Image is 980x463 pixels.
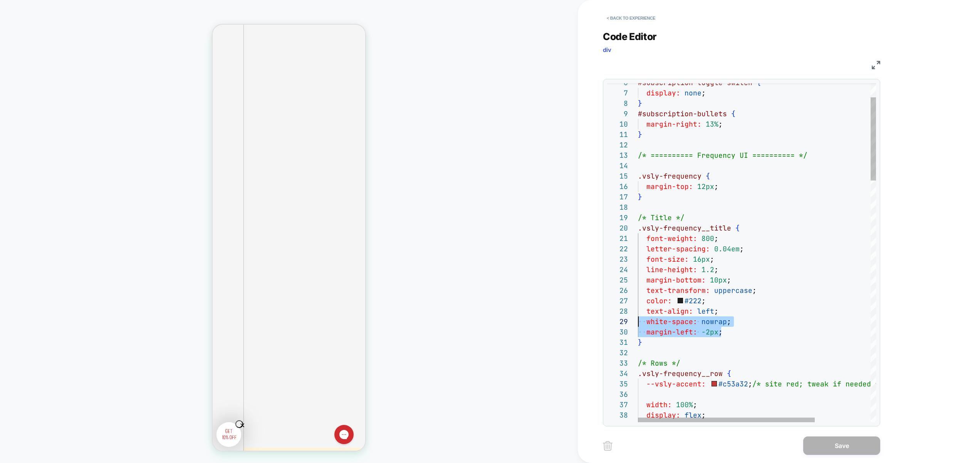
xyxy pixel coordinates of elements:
div: 11 [607,129,628,140]
span: ; [701,411,706,420]
button: < Back to experience [603,12,659,24]
span: ; [714,182,718,191]
span: { [727,369,731,378]
span: line-height: [646,265,697,274]
div: 8 [607,98,628,109]
span: 100% [676,400,693,409]
span: /* site red; tweak if needed */ [752,379,884,388]
span: uppercase [714,286,752,295]
div: 18 [607,202,628,212]
div: 26 [607,285,628,296]
span: text-transform: [646,286,710,295]
span: #222 [685,296,701,305]
span: 13% [706,120,718,129]
div: 35 [607,379,628,389]
span: #c53a32 [718,379,748,388]
span: margin-left: [646,328,697,336]
span: ; [718,120,723,129]
span: .vsly-frequency [638,172,701,181]
div: CSS [604,60,639,70]
span: 12px [697,182,714,191]
span: ; [727,317,731,326]
span: margin-bottom: [646,276,706,284]
span: ; [714,265,718,274]
div: 31 [607,337,628,348]
div: 21 [607,233,628,244]
span: letter-spacing: [646,244,710,253]
div: 10 [607,119,628,129]
span: Theme: MAIN [319,6,348,18]
span: /* ========== Frequency UI ========== */ [638,151,807,160]
span: ; [752,286,757,295]
div: 13 [607,150,628,160]
span: } [638,99,642,108]
span: /* Rows */ [638,359,680,368]
span: font-weight: [646,234,697,243]
span: width: [646,400,672,409]
button: Close teaser [23,396,30,403]
span: 16px [693,255,710,264]
div: 39 [607,420,628,431]
div: 19 [607,212,628,223]
span: left [697,307,714,316]
span: flex [685,411,701,420]
div: 22 [607,244,628,254]
span: display: [646,411,680,420]
span: div [603,46,611,53]
span: ; [710,255,714,264]
span: ; [740,244,744,253]
div: Open Form [4,398,29,422]
span: ; [714,307,718,316]
span: 800 [701,234,714,243]
div: 30 [607,327,628,337]
span: Code Editor [603,31,657,42]
div: 7 [607,88,628,98]
span: margin-top: [646,182,693,191]
span: } [638,192,642,201]
div: 33 [607,358,628,368]
span: } [638,130,642,139]
div: 32 [607,348,628,358]
span: ; [748,379,752,388]
span: color: [646,296,672,305]
div: 24 [607,264,628,275]
span: -2px [701,328,718,336]
button: Save [803,436,880,455]
span: none [685,89,701,97]
span: { [731,109,735,118]
div: 38 [607,410,628,420]
span: display: [646,89,680,97]
div: 16 [607,181,628,192]
span: white-space: [646,317,697,326]
span: text-align: [646,307,693,316]
div: 36 [607,389,628,399]
span: nowrap [701,317,727,326]
div: 9 [607,109,628,119]
div: 12 [607,140,628,150]
div: 27 [607,296,628,306]
span: ; [718,328,723,336]
span: 0.04em [714,244,740,253]
span: .vsly-frequency__title [638,224,731,232]
span: COLLECTION: Best Sellers (Category) [242,6,303,18]
span: ; [714,234,718,243]
div: 28 [607,306,628,316]
span: 1.2 [701,265,714,274]
span: #subscription-bullets [638,109,727,118]
span: ; [701,89,706,97]
span: 10px [710,276,727,284]
div: 25 [607,275,628,285]
span: { [706,172,710,181]
span: ; [701,296,706,305]
span: /* Title */ [638,213,685,222]
span: ; [727,276,731,284]
span: { [735,224,740,232]
div: 37 [607,399,628,410]
div: 20 [607,223,628,233]
img: fullscreen [872,61,880,69]
img: delete [603,441,612,451]
div: 29 [607,316,628,327]
div: 23 [607,254,628,264]
span: } [638,338,642,347]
